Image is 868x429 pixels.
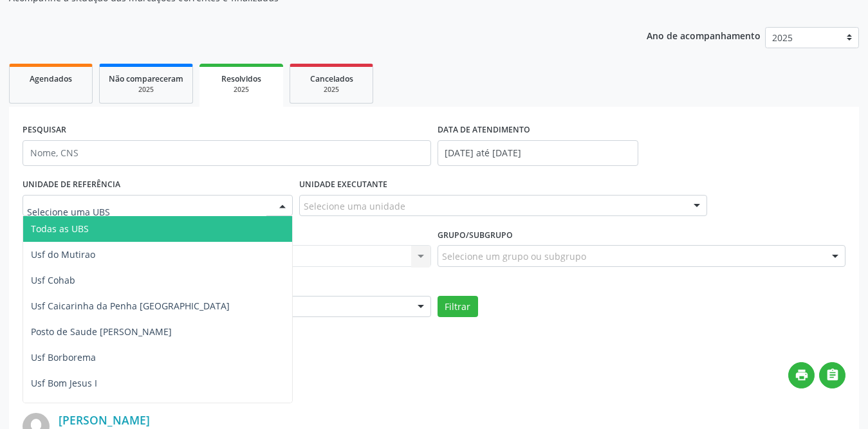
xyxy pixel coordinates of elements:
button: print [788,362,815,388]
span: Resolvidos [221,73,261,84]
button:  [819,362,845,388]
label: UNIDADE DE REFERÊNCIA [23,175,120,195]
span: Usf Bom Jesus I [31,377,97,389]
div: 2025 [109,85,183,95]
span: Usf Cohab [31,274,75,286]
a: [PERSON_NAME] [59,413,150,427]
div: 2025 [208,85,274,95]
span: Posto de Saude [PERSON_NAME] [31,325,172,338]
span: Selecione uma unidade [304,199,405,213]
label: DATA DE ATENDIMENTO [438,120,530,140]
span: Usf Caicarinha da Penha [GEOGRAPHIC_DATA] [31,300,230,312]
span: Selecione um grupo ou subgrupo [442,250,586,263]
input: Nome, CNS [23,140,431,166]
span: Todas as UBS [31,223,89,235]
label: UNIDADE EXECUTANTE [299,175,387,195]
span: Agendados [30,73,72,84]
i:  [826,368,840,382]
div: 2025 [299,85,364,95]
span: Usf do Mutirao [31,248,95,260]
input: Selecione uma UBS [27,199,266,225]
button: Filtrar [438,296,478,318]
label: PESQUISAR [23,120,66,140]
label: Grupo/Subgrupo [438,225,513,245]
p: Ano de acompanhamento [647,27,761,43]
span: Cancelados [310,73,353,84]
input: Selecione um intervalo [438,140,638,166]
i: print [795,368,809,382]
span: Não compareceram [109,73,183,84]
span: Usf Borborema [31,351,96,363]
